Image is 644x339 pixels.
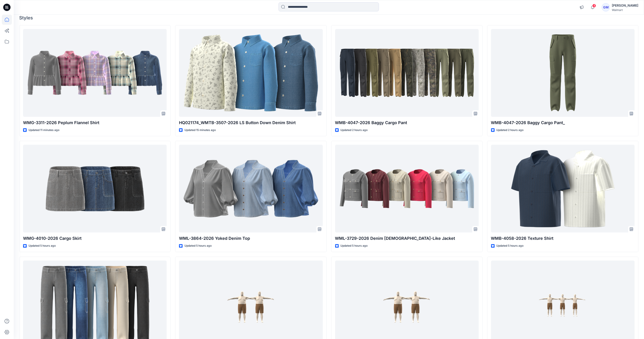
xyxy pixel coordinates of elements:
div: [PERSON_NAME] [612,3,638,8]
div: GM [602,3,610,11]
a: WMG-4010-2026 Cargo Skirt [23,145,167,232]
p: Updated 5 hours ago [29,243,56,248]
p: WML-3729-2026 Denim [DEMOGRAPHIC_DATA]-Like Jacket [335,235,479,242]
p: Updated 5 hours ago [341,243,368,248]
p: WMB-4047-2026 Baggy Cargo Pant [335,120,479,126]
a: WMB-4047-2026 Baggy Cargo Pant [335,29,479,117]
p: WMB-4047-2026 Baggy Cargo Pant_ [491,120,635,126]
a: WML-3729-2026 Denim Lady-Like Jacket [335,145,479,232]
p: WML-3864-2026 Yoked Denim Top [179,235,323,242]
a: WMB-4047-2026 Baggy Cargo Pant_ [491,29,635,117]
p: HQ021174_WMTB-3507-2026 LS Button Down Denim Shirt [179,120,323,126]
h4: Styles [19,15,639,21]
span: 4 [592,4,596,8]
p: Updated 11 minutes ago [29,128,59,133]
a: WML-3864-2026 Yoked Denim Top [179,145,323,232]
p: Updated 15 minutes ago [184,128,216,133]
p: Updated 5 hours ago [497,243,524,248]
a: WMG-3311-2026 Peplum Flannel Shirt [23,29,167,117]
p: WMB-4058-2026 Texture Shirt [491,235,635,242]
a: WMB-4058-2026 Texture Shirt [491,145,635,232]
a: HQ021174_WMTB-3507-2026 LS Button Down Denim Shirt [179,29,323,117]
p: WMG-3311-2026 Peplum Flannel Shirt [23,120,167,126]
p: Updated 2 hours ago [341,128,368,133]
div: Walmart [612,8,638,12]
p: Updated 2 hours ago [497,128,524,133]
p: Updated 5 hours ago [184,243,212,248]
p: WMG-4010-2026 Cargo Skirt [23,235,167,242]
